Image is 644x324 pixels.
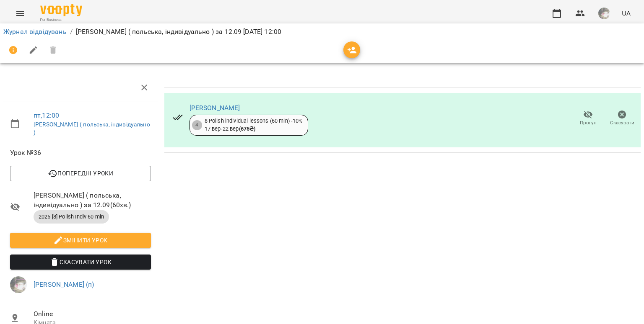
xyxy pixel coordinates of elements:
[605,107,639,130] button: Скасувати
[40,17,82,23] span: For Business
[3,27,641,37] nav: breadcrumb
[192,120,202,130] div: 4
[17,168,144,178] span: Попередні уроки
[3,28,67,36] a: Журнал відвідувань
[618,5,634,21] button: UA
[10,3,30,23] button: Menu
[580,119,597,126] span: Прогул
[190,104,240,112] a: [PERSON_NAME]
[17,235,144,245] span: Змінити урок
[34,190,151,210] span: [PERSON_NAME] ( польська, індивідуально ) за 12.09 ( 60 хв. )
[205,117,303,133] div: 8 Polish individual lessons (60 min) -10% 17 вер - 22 вер
[10,233,151,248] button: Змінити урок
[622,9,631,18] span: UA
[10,166,151,181] button: Попередні уроки
[10,148,151,158] span: Урок №36
[17,257,144,267] span: Скасувати Урок
[10,255,151,270] button: Скасувати Урок
[70,27,73,37] li: /
[40,4,82,16] img: Voopty Logo
[76,27,281,37] p: [PERSON_NAME] ( польська, індивідуально ) за 12.09 [DATE] 12:00
[34,121,150,136] a: [PERSON_NAME] ( польська, індивідуально )
[34,280,94,288] a: [PERSON_NAME] (п)
[610,119,634,126] span: Скасувати
[10,276,27,293] img: e3906ac1da6b2fc8356eee26edbd6dfe.jpg
[598,8,610,19] img: e3906ac1da6b2fc8356eee26edbd6dfe.jpg
[239,126,256,132] b: ( 675 ₴ )
[571,107,605,130] button: Прогул
[34,309,151,319] span: Online
[34,111,59,119] a: пт , 12:00
[34,213,109,221] span: 2025 [8] Polish Indiv 60 min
